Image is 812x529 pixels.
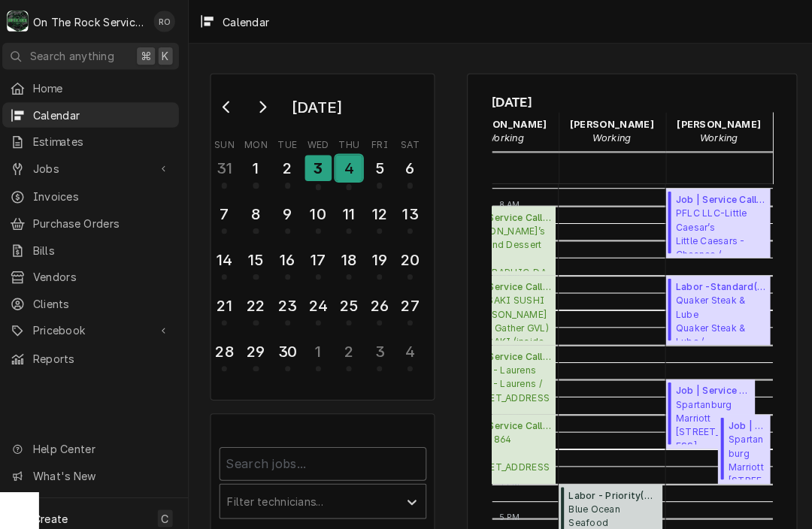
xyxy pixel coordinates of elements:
[39,345,175,361] span: Reports
[723,426,760,472] span: Spartanburg Marriott [STREET_ADDRESS][DEMOGRAPHIC_DATA]
[39,79,175,95] span: Home
[368,334,392,357] div: 3
[216,334,239,357] div: 28
[9,74,183,99] a: Home
[14,11,35,32] div: On The Rock Services's Avatar
[288,92,348,118] div: [DATE]
[9,207,183,232] a: Purchase Orders
[216,244,239,267] div: 14
[671,190,760,204] span: Job | Service Call ( Uninvoiced )
[39,264,175,280] span: Vendors
[662,373,750,442] div: [Service] Job | Service Call Spartanburg Marriott 299 n church st ID: JOB-1039 Status: Parts Need...
[398,334,422,357] div: 4
[494,503,523,515] span: 5 PM
[9,286,183,311] a: Clients
[278,154,301,177] div: 2
[39,212,175,228] span: Purchase Orders
[308,199,332,222] div: 10
[304,131,335,150] th: Wednesday
[247,334,270,357] div: 29
[39,291,175,307] span: Clients
[662,271,765,340] div: [Service] Labor -Standard Quaker Steak & Lube Quaker Steak & Lube / 10 Chrome Dr, Greenville, SC ...
[461,276,549,289] span: Job | Service Call ( Past Due )
[451,408,554,476] div: [Service] Job | Service Call Comal 864 Comal 864 / 219 W Antrim Dr Suite C, Greenville, SC 29607 ...
[39,186,175,201] span: Invoices
[165,502,173,518] span: C
[308,289,332,312] div: 24
[308,244,332,267] div: 17
[158,11,179,32] div: Rich Ortega's Avatar
[39,131,175,147] span: Estimates
[566,481,654,494] span: Labor - Priority ( Past Due )
[461,207,549,221] span: Job | Service Call ( Past Due )
[215,93,245,117] button: Go to previous month
[398,154,422,177] div: 6
[9,429,183,454] a: Go to Help Center
[247,289,270,312] div: 22
[14,11,35,32] div: O
[671,391,745,437] span: Spartanburg Marriott [STREET_ADDRESS][DEMOGRAPHIC_DATA]
[398,199,422,222] div: 13
[247,154,270,177] div: 1
[278,199,301,222] div: 9
[36,47,119,63] span: Search anything
[247,199,270,222] div: 8
[556,110,662,148] div: Rich Ortega - Working
[9,260,183,285] a: Vendors
[672,116,755,128] strong: [PERSON_NAME]
[567,116,650,128] strong: [PERSON_NAME]
[278,334,301,357] div: 30
[662,373,750,442] div: Job | Service Call(Parts Needed/Research)Spartanburg Marriott[STREET_ADDRESS][DEMOGRAPHIC_DATA]
[368,244,392,267] div: 19
[274,131,304,150] th: Tuesday
[9,153,183,178] a: Go to Jobs
[158,11,179,32] div: RO
[589,130,627,141] em: Working
[278,244,301,267] div: 16
[214,72,435,394] div: Calendar Day Picker
[39,238,175,254] span: Bills
[671,276,760,289] span: Labor -Standard ( Finalized )
[9,455,183,480] a: Go to What's New
[662,271,765,340] div: Labor -Standard(Finalized)Quaker Steak & LubeQuaker Steak & Lube / [STREET_ADDRESS]
[451,203,554,271] div: Job | Service Call(Past Due)[PERSON_NAME]’s Cafe And Dessert Bar - [GEOGRAPHIC_DATA][PERSON_NAME]...
[39,105,175,121] span: Calendar
[223,440,426,473] input: Search jobs...
[494,196,523,208] span: 8 AM
[713,408,765,476] div: Job | Service Call(Parts on Van)Spartanburg Marriott[STREET_ADDRESS][DEMOGRAPHIC_DATA]
[9,127,183,152] a: Estimates
[451,340,554,408] div: [Service] Job | Service Call Big Air - Laurens Big Air - Laurens / 1500 W Main St, Laurens, SC 29...
[39,14,150,29] div: On The Rock Services
[365,131,395,150] th: Friday
[398,244,422,267] div: 20
[39,158,153,174] span: Jobs
[338,199,362,222] div: 11
[278,289,301,312] div: 23
[39,434,174,449] span: Help Center
[461,426,549,472] span: Comal 864 Comal [STREET_ADDRESS]
[243,131,274,150] th: Monday
[723,413,760,426] span: Job | Service Call ( Parts on Van )
[216,289,239,312] div: 21
[398,289,422,312] div: 27
[451,271,554,340] div: Job | Service Call(Past Due)SAKI SAKI SUSHI & [PERSON_NAME] (inside Gather GVL)SAKI SAKI (inside ...
[713,408,765,476] div: [Service] Job | Service Call Spartanburg Marriott 299 n church st ID: JOB-1040 Status: Parts on V...
[9,313,183,337] a: Go to Pricebook
[307,153,333,178] div: 3
[461,289,549,335] span: SAKI SAKI SUSHI & [PERSON_NAME] (inside Gather GVL) SAKI SAKI (inside Gather GVL) / [STREET_ADDRESS]
[216,199,239,222] div: 7
[9,101,183,125] a: Calendar
[368,199,392,222] div: 12
[223,426,426,526] div: Calendar Filters
[695,130,732,141] em: Working
[9,234,183,258] a: Bills
[250,93,280,117] button: Go to next month
[461,358,549,404] span: Big Air - Laurens Big Air - Laurens / [STREET_ADDRESS]
[9,42,183,68] button: Search anything⌘K
[39,317,153,333] span: Pricebook
[145,47,156,63] span: ⌘
[337,153,363,178] div: 4
[166,47,173,63] span: K
[662,110,767,148] div: Todd Brady - Working
[671,204,760,249] span: PFLC LLC-Little Caesar’s Little Caesars - Chesnee / [STREET_ADDRESS][US_STATE]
